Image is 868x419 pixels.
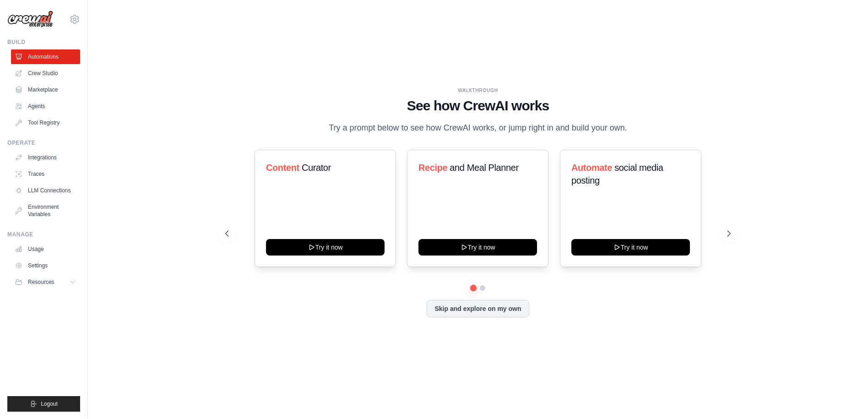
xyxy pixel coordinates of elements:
[571,163,663,185] span: social media posting
[450,163,519,173] span: and Meal Planner
[7,38,80,46] div: Build
[11,200,80,222] a: Environment Variables
[11,167,80,181] a: Traces
[225,87,731,94] div: WALKTHROUGH
[266,239,385,256] button: Try it now
[11,183,80,198] a: LLM Connections
[11,258,80,273] a: Settings
[11,242,80,256] a: Usage
[7,11,53,28] img: Logo
[266,163,299,173] span: Content
[324,121,632,135] p: Try a prompt below to see how CrewAI works, or jump right in and build your own.
[11,150,80,165] a: Integrations
[7,139,80,147] div: Operate
[418,163,447,173] span: Recipe
[418,239,537,256] button: Try it now
[427,300,529,317] button: Skip and explore on my own
[571,239,690,256] button: Try it now
[225,98,731,114] h1: See how CrewAI works
[7,231,80,238] div: Manage
[11,49,80,64] a: Automations
[41,400,58,408] span: Logout
[11,115,80,130] a: Tool Registry
[7,396,80,412] button: Logout
[302,163,331,173] span: Curator
[11,99,80,114] a: Agents
[11,275,80,289] button: Resources
[571,163,612,173] span: Automate
[28,278,54,286] span: Resources
[11,82,80,97] a: Marketplace
[11,66,80,81] a: Crew Studio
